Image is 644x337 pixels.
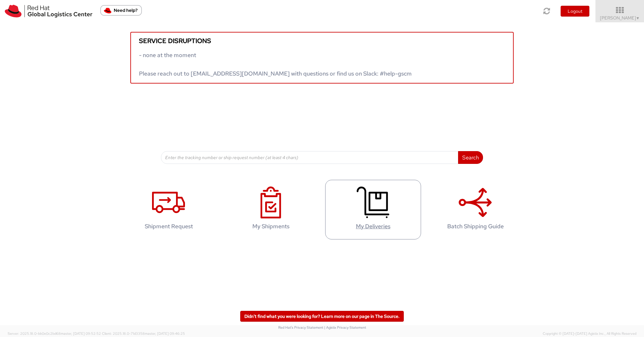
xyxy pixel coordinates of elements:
[5,5,92,18] img: rh-logistics-00dfa346123c4ec078e1.svg
[324,325,366,330] a: | Agistix Privacy Statement
[139,37,505,44] h5: Service disruptions
[61,331,101,336] span: master, [DATE] 09:52:52
[223,180,319,239] a: My Shipments
[636,16,640,21] span: ▼
[161,151,458,164] input: Enter the tracking number or ship request number (at least 4 chars)
[230,223,312,230] h4: My Shipments
[427,180,523,239] a: Batch Shipping Guide
[561,6,589,17] button: Logout
[139,51,412,77] span: - none at the moment Please reach out to [EMAIL_ADDRESS][DOMAIN_NAME] with questions or find us o...
[240,311,404,322] a: Didn't find what you were looking for? Learn more on our page in The Source.
[145,331,185,336] span: master, [DATE] 09:46:25
[332,223,414,230] h4: My Deliveries
[102,331,185,336] span: Client: 2025.18.0-71d3358
[458,151,483,164] button: Search
[8,331,101,336] span: Server: 2025.18.0-bb0e0c2bd68
[434,223,517,230] h4: Batch Shipping Guide
[127,223,210,230] h4: Shipment Request
[543,331,636,336] span: Copyright © [DATE]-[DATE] Agistix Inc., All Rights Reserved
[130,32,514,84] a: Service disruptions - none at the moment Please reach out to [EMAIL_ADDRESS][DOMAIN_NAME] with qu...
[121,180,217,239] a: Shipment Request
[600,15,640,21] span: [PERSON_NAME]
[278,325,323,330] a: Red Hat's Privacy Statement
[325,180,421,239] a: My Deliveries
[100,5,142,16] button: Need help?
